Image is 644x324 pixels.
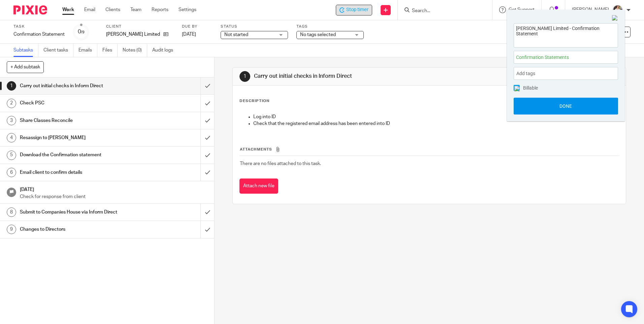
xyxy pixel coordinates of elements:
[7,151,16,160] div: 5
[253,114,618,120] p: Log into ID
[20,133,136,143] h1: Resassign to [PERSON_NAME]
[254,73,444,80] h1: Carry out initial checks in Inform Direct
[62,6,74,13] a: Work
[43,44,73,57] a: Client tasks
[84,6,95,13] a: Email
[516,54,601,61] span: Confirmation Statements
[152,44,178,57] a: Audit logs
[13,5,47,14] img: Pixie
[523,86,538,90] span: Billable
[239,71,250,82] div: 1
[240,148,272,151] span: Attachments
[78,44,97,57] a: Emails
[20,193,208,200] p: Check for response from client
[106,24,173,29] label: Client
[20,116,136,126] h1: Share Classes Reconcile
[240,161,321,166] span: There are no files attached to this task.
[7,225,16,234] div: 9
[239,179,278,194] button: Attach new file
[336,5,372,15] div: Paul Mitchell Limited - Confirmation Statement
[7,99,16,108] div: 2
[509,7,535,12] span: Get Support
[514,98,618,115] button: Done
[346,6,368,13] span: Stop timer
[13,31,65,38] div: Confirmation Statement
[516,68,539,79] span: Add tags
[20,150,136,160] h1: Download the Confirmation statement
[239,98,269,104] p: Description
[130,6,141,13] a: Team
[296,24,364,29] label: Tags
[514,86,520,91] img: checked.png
[612,15,618,21] img: Close
[152,6,168,13] a: Reports
[514,24,618,45] textarea: [PERSON_NAME] Limited - Confirmation Statement
[20,185,208,193] h1: [DATE]
[123,44,147,57] a: Notes (0)
[20,167,136,177] h1: Email client to confirm details
[7,81,16,91] div: 1
[182,24,212,29] label: Due by
[20,81,136,91] h1: Carry out initial checks in Inform Direct
[612,5,623,15] img: Kayleigh%20Henson.jpeg
[182,32,196,37] span: [DATE]
[7,207,16,217] div: 8
[78,28,85,36] div: 0
[20,98,136,108] h1: Check PSC
[7,61,44,73] button: + Add subtask
[411,8,472,14] input: Search
[105,6,120,13] a: Clients
[221,24,288,29] label: Status
[13,24,65,29] label: Task
[7,168,16,177] div: 6
[179,6,196,13] a: Settings
[13,44,38,57] a: Subtasks
[572,6,609,13] p: [PERSON_NAME]
[7,116,16,125] div: 3
[20,207,136,217] h1: Submit to Companies House via Inform Direct
[102,44,118,57] a: Files
[106,31,160,38] p: [PERSON_NAME] Limited
[7,133,16,142] div: 4
[20,224,136,234] h1: Changes to Directors
[253,120,618,127] p: Check that the registered email address has been entered into ID
[300,32,336,37] span: No tags selected
[81,30,85,34] small: /9
[224,32,248,37] span: Not started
